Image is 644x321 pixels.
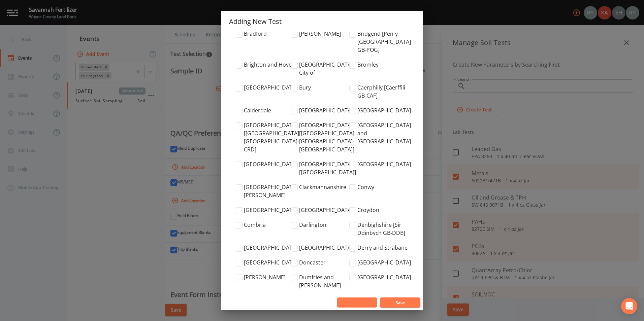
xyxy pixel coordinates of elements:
[299,273,357,289] label: Dumfries and [PERSON_NAME]
[221,11,423,32] h2: Adding New Test
[380,297,420,308] button: Save
[244,61,292,69] label: Brighton and Hove
[299,183,346,191] label: Clackmannanshire
[299,160,357,176] label: [GEOGRAPHIC_DATA] [[GEOGRAPHIC_DATA]]
[244,106,271,114] label: Calderdale
[299,258,326,266] label: Doncaster
[357,183,374,191] label: Conwy
[244,206,297,214] label: [GEOGRAPHIC_DATA]
[244,244,297,252] label: [GEOGRAPHIC_DATA]
[299,61,357,77] label: [GEOGRAPHIC_DATA], City of
[244,30,267,38] label: Bradford
[244,121,299,153] label: [GEOGRAPHIC_DATA] [[GEOGRAPHIC_DATA] [GEOGRAPHIC_DATA]-CRD]
[357,244,408,252] label: Derry and Strabane
[357,83,413,100] label: Caerphilly [Caerffili GB-CAF]
[357,206,379,214] label: Croydon
[244,160,297,168] label: [GEOGRAPHIC_DATA]
[244,183,299,199] label: [GEOGRAPHIC_DATA][PERSON_NAME]
[299,106,353,114] label: [GEOGRAPHIC_DATA]
[244,273,286,281] label: [PERSON_NAME]
[357,258,411,266] label: [GEOGRAPHIC_DATA]
[244,221,266,229] label: Cumbria
[621,298,637,314] div: Open Intercom Messenger
[357,121,413,145] label: [GEOGRAPHIC_DATA] and [GEOGRAPHIC_DATA]
[299,244,353,252] label: [GEOGRAPHIC_DATA]
[357,30,413,54] label: Bridgend [Pen-y-[GEOGRAPHIC_DATA] GB-POG]
[244,258,297,266] label: [GEOGRAPHIC_DATA]
[357,61,379,69] label: Bromley
[337,297,377,308] button: Cancel
[244,83,297,92] label: [GEOGRAPHIC_DATA]
[357,160,411,168] label: [GEOGRAPHIC_DATA]
[357,221,413,237] label: Denbighshire [Sir Ddinbych GB-DDB]
[299,83,311,92] label: Bury
[299,206,353,214] label: [GEOGRAPHIC_DATA]
[357,273,411,281] label: [GEOGRAPHIC_DATA]
[299,221,326,229] label: Darlington
[299,30,341,38] label: [PERSON_NAME]
[299,121,357,153] label: [GEOGRAPHIC_DATA] [[GEOGRAPHIC_DATA] [GEOGRAPHIC_DATA]-[GEOGRAPHIC_DATA]]
[357,106,411,114] label: [GEOGRAPHIC_DATA]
